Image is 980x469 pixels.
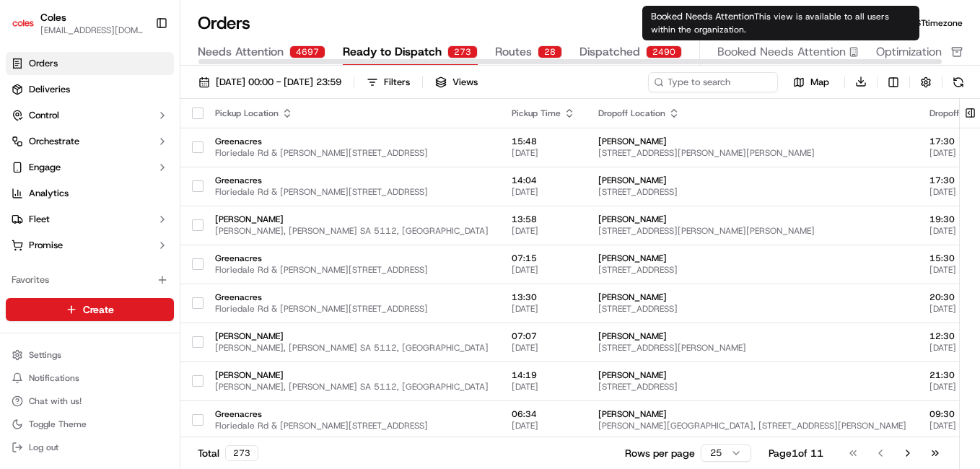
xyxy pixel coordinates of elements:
button: Control [6,104,174,127]
span: [DATE] 00:00 - [DATE] 23:59 [216,76,341,89]
span: Create [83,302,114,317]
span: [PERSON_NAME], [PERSON_NAME] SA 5112, [GEOGRAPHIC_DATA] [215,225,489,237]
span: Knowledge Base [29,209,110,224]
span: Floriedale Rd & [PERSON_NAME][STREET_ADDRESS] [215,420,489,431]
button: Log out [6,437,174,457]
button: [EMAIL_ADDRESS][DOMAIN_NAME] [40,25,144,36]
input: Got a question? Start typing here... [38,93,260,108]
button: Orchestrate [6,130,174,153]
span: [STREET_ADDRESS] [598,186,906,198]
span: Analytics [29,187,69,200]
span: [DATE] [512,147,575,159]
span: [PERSON_NAME] [215,214,489,225]
span: Greenacres [215,292,489,303]
span: [STREET_ADDRESS] [598,264,906,276]
div: 📗 [14,211,26,222]
span: [PERSON_NAME] [215,369,489,381]
span: Greenacres [215,253,489,264]
img: Coles [12,12,35,35]
div: 💻 [122,211,134,222]
span: Routes [495,43,532,61]
span: Fleet [29,213,50,226]
span: [PERSON_NAME] [598,369,906,381]
span: [PERSON_NAME] [598,214,906,225]
span: [DATE] [512,420,575,431]
a: 📗Knowledge Base [9,203,116,229]
div: 273 [225,445,258,461]
span: Ready to Dispatch [343,43,442,61]
span: [STREET_ADDRESS][PERSON_NAME][PERSON_NAME] [598,147,906,159]
span: [STREET_ADDRESS] [598,303,906,315]
span: [PERSON_NAME] [598,136,906,147]
div: We're available if you need us! [49,152,183,164]
span: Floriedale Rd & [PERSON_NAME][STREET_ADDRESS] [215,186,489,198]
a: Orders [6,52,174,75]
button: Start new chat [245,142,263,159]
span: Settings [29,349,61,361]
span: Orders [29,57,58,70]
img: 1736555255976-a54dd68f-1ca7-489b-9aae-adbdc363a1c4 [14,138,40,164]
button: Chat with us! [6,391,174,411]
span: [PERSON_NAME], [PERSON_NAME] SA 5112, [GEOGRAPHIC_DATA] [215,342,489,354]
span: [PERSON_NAME] [598,292,906,303]
span: 07:07 [512,330,575,342]
span: [DATE] [512,225,575,237]
button: [DATE] 00:00 - [DATE] 23:59 [192,72,348,92]
button: Create [6,298,174,321]
span: Floriedale Rd & [PERSON_NAME][STREET_ADDRESS] [215,303,489,315]
span: Views [452,76,478,89]
span: 07:15 [512,253,575,264]
span: [PERSON_NAME] [598,253,906,264]
span: Control [29,109,59,122]
span: [DATE] [512,342,575,354]
button: Fleet [6,208,174,231]
span: [STREET_ADDRESS][PERSON_NAME] [598,342,906,354]
button: Map [784,74,839,91]
div: Start new chat [49,138,237,152]
span: Toggle Theme [29,418,87,430]
span: Dispatched [579,43,640,61]
span: Greenacres [215,136,489,147]
div: Page 1 of 11 [769,446,823,460]
span: Chat with us! [29,395,82,407]
span: 14:19 [512,369,575,381]
span: Engage [29,161,61,174]
p: Welcome 👋 [14,58,263,81]
p: Rows per page [625,446,695,460]
span: Needs Attention [198,43,284,61]
span: [PERSON_NAME] [215,330,489,342]
div: Filters [384,76,410,89]
span: Pylon [144,245,175,255]
button: Toggle Theme [6,414,174,434]
span: Promise [29,239,63,252]
button: Filters [360,72,416,92]
span: Notifications [29,372,79,384]
div: Pickup Location [215,108,489,119]
button: Notifications [6,368,174,388]
span: 14:04 [512,175,575,186]
span: This view is available to all users within the organization. [651,11,889,35]
span: [PERSON_NAME] [598,408,906,420]
h1: Orders [198,12,250,35]
div: 2490 [646,45,682,58]
span: [STREET_ADDRESS][PERSON_NAME][PERSON_NAME] [598,225,906,237]
span: Log out [29,442,58,453]
button: Coles [40,10,66,25]
a: Deliveries [6,78,174,101]
span: [PERSON_NAME] [598,175,906,186]
span: 06:34 [512,408,575,420]
button: Promise [6,234,174,257]
span: 13:58 [512,214,575,225]
span: Greenacres [215,175,489,186]
span: [DATE] [512,303,575,315]
span: Booked Needs Attention [717,43,846,61]
span: Floriedale Rd & [PERSON_NAME][STREET_ADDRESS] [215,147,489,159]
span: Orchestrate [29,135,79,148]
button: Settings [6,345,174,365]
div: Dropoff Location [598,108,906,119]
span: Deliveries [29,83,70,96]
div: 273 [447,45,478,58]
div: Pickup Time [512,108,575,119]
